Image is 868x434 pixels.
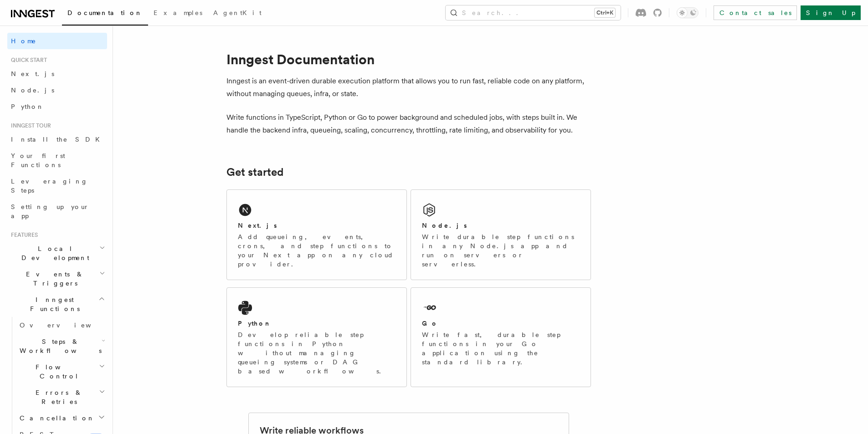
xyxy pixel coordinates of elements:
span: Flow Control [16,363,99,381]
a: Overview [16,317,107,333]
a: Setting up your app [7,199,107,224]
button: Events & Triggers [7,266,107,291]
a: Node.jsWrite durable step functions in any Node.js app and run on servers or serverless. [411,189,591,280]
a: Contact sales [714,5,797,20]
span: Steps & Workflows [16,337,102,355]
a: Sign Up [801,5,861,20]
a: Documentation [62,3,148,26]
button: Search...Ctrl+K [446,5,621,20]
span: Events & Triggers [7,270,99,288]
span: Cancellation [16,414,95,423]
a: Node.js [7,82,107,98]
a: Python [7,98,107,115]
button: Errors & Retries [16,384,107,410]
span: Documentation [67,9,143,16]
a: PythonDevelop reliable step functions in Python without managing queueing systems or DAG based wo... [226,287,407,387]
h2: Node.js [422,221,467,230]
h2: Next.js [238,221,277,230]
span: Overview [20,322,113,329]
span: Local Development [7,244,99,262]
span: Next.js [11,70,54,77]
span: Your first Functions [11,152,65,168]
button: Steps & Workflows [16,333,107,359]
button: Inngest Functions [7,291,107,317]
button: Toggle dark mode [677,7,699,18]
a: Examples [148,3,208,25]
button: Cancellation [16,410,107,426]
span: AgentKit [213,9,262,16]
p: Inngest is an event-driven durable execution platform that allows you to run fast, reliable code ... [226,75,591,100]
span: Examples [154,9,202,16]
a: Your first Functions [7,148,107,173]
p: Develop reliable step functions in Python without managing queueing systems or DAG based workflows. [238,330,395,376]
span: Setting up your app [11,203,89,220]
span: Errors & Retries [16,388,99,406]
a: Next.js [7,66,107,82]
h2: Python [238,319,272,328]
kbd: Ctrl+K [595,8,615,17]
span: Python [11,103,44,110]
h2: Go [422,319,438,328]
span: Node.js [11,87,54,94]
p: Write fast, durable step functions in your Go application using the standard library. [422,330,580,367]
span: Features [7,231,38,239]
a: GoWrite fast, durable step functions in your Go application using the standard library. [411,287,591,387]
a: AgentKit [208,3,267,25]
a: Get started [226,166,283,179]
p: Write functions in TypeScript, Python or Go to power background and scheduled jobs, with steps bu... [226,111,591,137]
button: Flow Control [16,359,107,384]
span: Install the SDK [11,136,105,143]
p: Add queueing, events, crons, and step functions to your Next app on any cloud provider. [238,232,395,269]
a: Leveraging Steps [7,173,107,199]
span: Leveraging Steps [11,178,88,194]
p: Write durable step functions in any Node.js app and run on servers or serverless. [422,232,580,269]
span: Home [11,36,36,46]
span: Inngest tour [7,122,51,129]
a: Next.jsAdd queueing, events, crons, and step functions to your Next app on any cloud provider. [226,189,407,280]
span: Inngest Functions [7,295,98,313]
span: Quick start [7,56,47,64]
button: Local Development [7,240,107,266]
a: Install the SDK [7,131,107,148]
a: Home [7,33,107,49]
h1: Inngest Documentation [226,51,591,67]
